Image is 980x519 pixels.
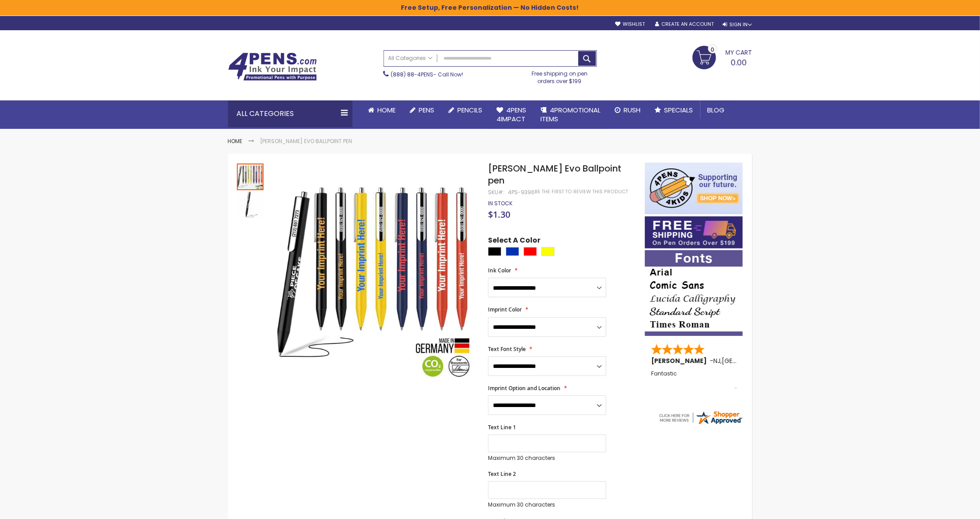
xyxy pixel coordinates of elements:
[488,267,511,274] span: Ink Color
[541,247,555,256] div: Yellow
[228,52,317,81] img: 4Pens Custom Pens and Promotional Products
[458,105,483,115] span: Pencils
[442,100,490,120] a: Pencils
[664,105,693,115] span: Specials
[488,236,540,248] span: Select A Color
[508,189,535,196] div: 4PS-9396
[488,345,526,353] span: Text Font Style
[237,163,264,190] div: Schneider Evo Ballpoint pen
[378,105,396,115] span: Home
[260,138,352,145] li: [PERSON_NAME] Evo Ballpoint pen
[237,191,264,218] img: Schneider Evo Ballpoint pen
[608,100,648,120] a: Rush
[708,105,725,115] span: Blog
[534,100,608,129] a: 4PROMOTIONALITEMS
[488,188,504,196] strong: SKU
[648,100,700,120] a: Specials
[713,356,720,365] span: NJ
[506,247,519,256] div: Blue
[488,162,621,187] span: [PERSON_NAME] Evo Ballpoint pen
[723,21,752,28] div: Sign In
[488,501,606,508] p: Maximum 30 characters
[711,45,715,54] span: 0
[391,71,434,78] a: (888) 88-4PENS
[524,247,537,256] div: Red
[388,55,433,62] span: All Categories
[907,495,980,519] iframe: Reseñas de Clientes en Google
[645,163,743,214] img: 4pens 4 kids
[645,216,743,248] img: Free shipping on orders over $199
[488,200,512,207] span: In stock
[658,410,743,426] img: 4pens.com widget logo
[403,100,442,120] a: Pens
[488,470,516,478] span: Text Line 2
[658,420,743,427] a: 4pens.com certificate URL
[522,67,597,84] div: Free shipping on pen orders over $199
[497,105,527,124] span: 4Pens 4impact
[361,100,403,120] a: Home
[731,57,747,68] span: 0.00
[228,137,243,145] a: Home
[488,455,606,462] p: Maximum 30 characters
[535,188,628,195] a: Be the first to review this product
[384,51,437,65] a: All Categories
[651,371,737,390] div: Fantastic
[624,105,641,115] span: Rush
[488,200,512,207] div: Availability
[490,100,534,129] a: 4Pens4impact
[391,71,464,78] span: - Call Now!
[722,356,787,365] span: [GEOGRAPHIC_DATA]
[273,176,476,379] img: Schneider Evo Ballpoint pen
[645,250,743,336] img: font-personalization-examples
[541,105,601,124] span: 4PROMOTIONAL ITEMS
[651,356,710,365] span: [PERSON_NAME]
[488,247,501,256] div: Black
[692,46,752,68] a: 0.00 0
[488,423,516,431] span: Text Line 1
[228,100,352,127] div: All Categories
[710,356,787,365] span: - ,
[419,105,435,115] span: Pens
[488,306,522,313] span: Imprint Color
[237,190,264,218] div: Schneider Evo Ballpoint pen
[488,384,560,392] span: Imprint Option and Location
[615,21,645,28] a: Wishlist
[488,208,510,220] span: $1.30
[700,100,732,120] a: Blog
[655,21,714,28] a: Create an Account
